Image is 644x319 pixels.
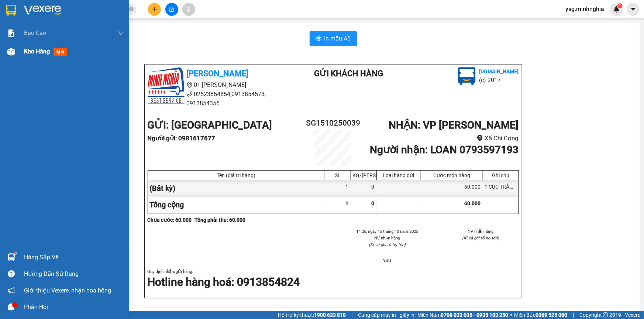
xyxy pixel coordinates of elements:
[327,172,349,178] div: SL
[619,3,621,8] span: 1
[302,117,364,129] h2: SG1510250039
[314,312,346,318] strong: 1900 633 818
[24,269,124,280] div: Hướng dẫn sử dụng
[24,28,46,38] span: Báo cáo
[351,180,377,197] div: 0
[148,119,272,131] b: GỬI : [GEOGRAPHIC_DATA]
[372,200,375,206] span: 0
[603,312,608,318] span: copyright
[3,16,141,25] li: 01 [PERSON_NAME]
[152,7,157,12] span: plus
[14,252,16,255] sup: 1
[7,253,15,261] img: warehouse-icon
[479,69,519,74] b: [DOMAIN_NAME]
[559,4,610,14] span: ysg.minhnghia
[54,48,67,56] span: mới
[187,69,249,78] b: [PERSON_NAME]
[150,200,184,209] span: Tổng cộng
[24,48,50,55] span: Kho hàng
[187,91,193,97] span: phone
[129,7,134,11] span: close-circle
[369,242,406,247] i: (Kí và ghi rõ họ tên)
[510,313,512,316] span: ⚪️
[349,257,426,264] li: YSG
[8,270,15,277] span: question-circle
[148,80,285,90] li: 01 [PERSON_NAME]
[6,5,16,16] img: logo-vxr
[148,90,285,108] li: 02523854854,0913854573, 0913854356
[443,228,519,235] li: NV nhận hàng
[485,172,517,178] div: Ghi chú
[617,3,623,8] sup: 1
[7,29,15,37] img: solution-icon
[278,311,346,319] span: Hỗ trợ kỹ thuật:
[150,172,323,178] div: Tên (giá trị hàng)
[7,48,15,56] img: warehouse-icon
[358,311,416,319] span: Cung cấp máy in - giấy in:
[389,119,519,131] b: NHẬN : VP [PERSON_NAME]
[613,6,620,13] img: icon-new-feature
[148,180,325,197] div: (Bất kỳ)
[148,3,161,16] button: plus
[364,133,519,143] li: Xã Chí Công
[186,7,191,12] span: aim
[351,311,352,319] span: |
[349,228,426,235] li: 14:26, ngày 15 tháng 10 năm 2025
[42,5,104,14] b: [PERSON_NAME]
[353,172,375,178] div: KG/[PERSON_NAME]
[118,30,124,36] span: down
[169,7,174,12] span: file-add
[187,82,193,88] span: environment
[182,3,195,16] button: aim
[314,69,383,78] b: Gửi khách hàng
[346,200,349,206] span: 1
[324,34,351,43] span: In mẫu A5
[462,235,499,241] i: (Kí và ghi rõ họ tên)
[421,180,483,197] div: 60.000
[441,312,508,318] strong: 0708 023 035 - 0935 103 250
[325,180,351,197] div: 1
[483,180,519,197] div: 1 CỤC TRẮNG KHĂN LẠNH
[316,35,321,42] span: printer
[514,311,567,319] span: Miền Bắc
[148,276,300,288] strong: Hotline hàng hoá: 0913854824
[165,3,178,16] button: file-add
[42,27,48,33] span: phone
[479,76,519,85] li: (c) 2017
[24,252,124,263] div: Hàng sắp về
[423,172,481,178] div: Cước món hàng
[3,3,40,40] img: logo.jpg
[535,312,567,318] strong: 0369 525 060
[148,268,519,290] div: Quy định nhận/gửi hàng :
[349,235,426,241] li: NV nhận hàng
[24,286,111,295] span: Giới thiệu Vexere, nhận hoa hồng
[573,311,574,319] span: |
[370,144,519,156] b: Người nhận : LOAN 0793597193
[24,302,124,313] div: Phản hồi
[627,3,640,16] button: caret-down
[148,217,192,223] b: Chưa cước : 60.000
[379,172,419,178] div: Loại hàng gửi
[148,67,185,104] img: logo.jpg
[8,287,15,294] span: notification
[148,134,216,142] b: Người gửi : 0981617677
[195,217,246,223] b: Tổng phải thu: 60.000
[8,304,15,311] span: message
[42,18,48,24] span: environment
[630,6,637,13] span: caret-down
[458,67,476,85] img: logo.jpg
[129,6,134,13] span: close-circle
[3,25,141,44] li: 02523854854,0913854573, 0913854356
[3,55,128,67] b: GỬI : [GEOGRAPHIC_DATA]
[477,135,483,141] span: environment
[465,200,481,206] span: 60.000
[310,31,357,46] button: printerIn mẫu A5
[417,311,508,319] span: Miền Nam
